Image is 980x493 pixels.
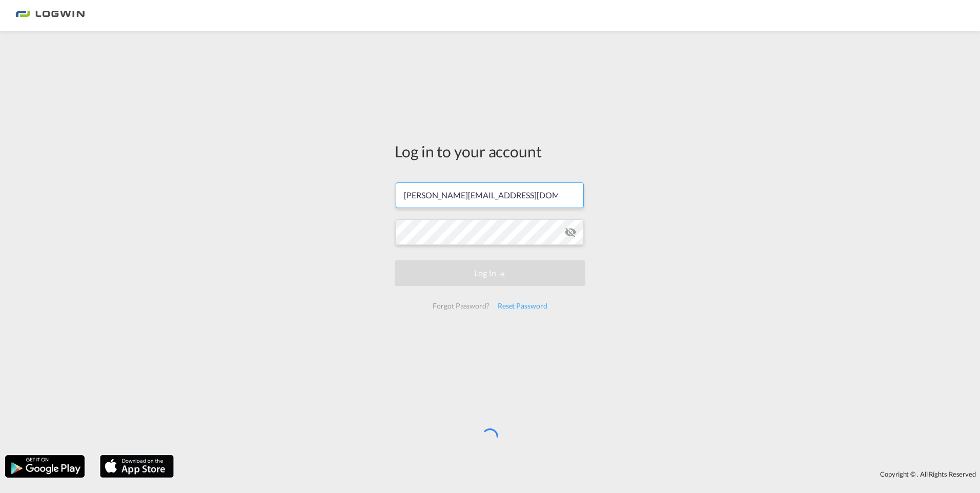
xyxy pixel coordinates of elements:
[428,297,493,315] div: Forgot Password?
[4,454,86,479] img: google.png
[564,226,577,238] md-icon: icon-eye-off
[396,182,584,208] input: Enter email/phone number
[179,465,980,483] div: Copyright © . All Rights Reserved
[395,140,585,162] div: Log in to your account
[494,297,552,315] div: Reset Password
[15,4,85,27] img: 2761ae10d95411efa20a1f5e0282d2d7.png
[395,260,585,286] button: LOGIN
[99,454,175,479] img: apple.png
